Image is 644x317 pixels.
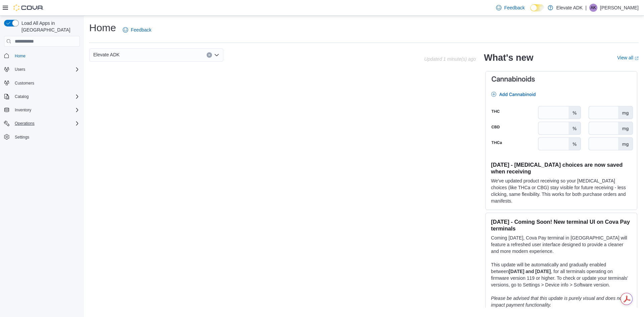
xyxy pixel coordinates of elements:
a: Feedback [493,1,527,14]
strong: [DATE] and [DATE] [509,269,551,274]
p: | [585,4,587,12]
button: Inventory [12,106,34,114]
span: Home [12,51,80,60]
button: Home [1,51,83,60]
p: Updated 1 minute(s) ago [424,56,476,62]
button: Operations [1,119,83,128]
span: Catalog [12,93,80,101]
img: Cova [13,4,44,11]
span: Operations [15,121,35,126]
h3: [DATE] - [MEDICAL_DATA] choices are now saved when receiving [491,161,632,175]
a: Feedback [120,23,154,37]
a: View allExternal link [617,55,639,60]
input: Dark Mode [530,4,544,11]
span: Inventory [15,107,31,113]
a: Home [12,52,28,60]
p: Elevate ADK [556,4,583,12]
button: Catalog [12,93,31,101]
div: Alamanda King [589,4,597,12]
em: Please be advised that this update is purely visual and does not impact payment functionality. [491,296,624,308]
button: Users [1,65,83,74]
p: This update will be automatically and gradually enabled between , for all terminals operating on ... [491,261,632,288]
span: Elevate ADK [93,51,120,59]
span: Settings [15,135,29,140]
span: Users [15,67,25,72]
span: Inventory [12,106,80,114]
button: Settings [1,132,83,142]
span: AK [591,4,596,12]
button: Open list of options [214,52,219,58]
span: Load All Apps in [GEOGRAPHIC_DATA] [19,20,80,33]
button: Operations [12,119,37,127]
span: Operations [12,119,80,127]
a: Customers [12,79,37,87]
span: Feedback [504,4,525,11]
p: [PERSON_NAME] [600,4,639,12]
p: We've updated product receiving so your [MEDICAL_DATA] choices (like THCa or CBG) stay visible fo... [491,177,632,204]
span: Settings [12,133,80,141]
h2: What's new [484,52,533,63]
p: Coming [DATE], Cova Pay terminal in [GEOGRAPHIC_DATA] will feature a refreshed user interface des... [491,234,632,255]
a: Settings [12,133,32,141]
span: Customers [15,81,34,86]
button: Catalog [1,92,83,101]
nav: Complex example [4,48,80,159]
span: Customers [12,79,80,87]
button: Users [12,65,28,73]
button: Clear input [207,52,212,58]
h3: [DATE] - Coming Soon! New terminal UI on Cova Pay terminals [491,218,632,232]
button: Customers [1,78,83,88]
span: Home [15,53,25,59]
span: Feedback [131,27,151,33]
span: Dark Mode [530,11,531,12]
svg: External link [635,56,639,60]
span: Users [12,65,80,73]
h1: Home [89,21,116,35]
span: Catalog [15,94,29,99]
button: Inventory [1,105,83,115]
